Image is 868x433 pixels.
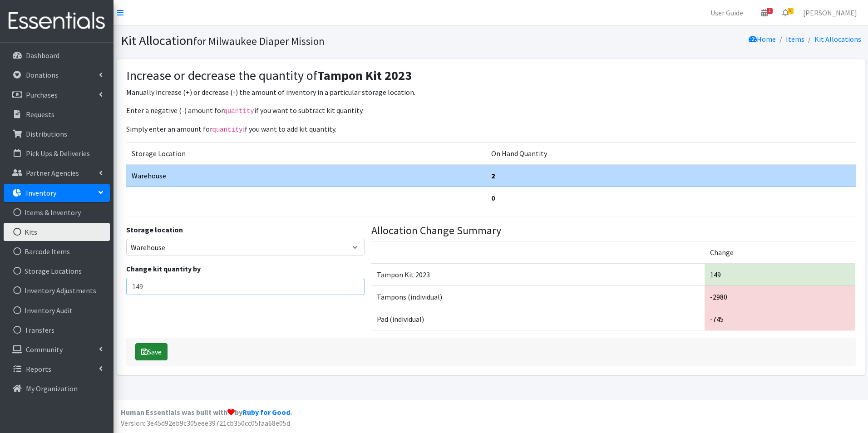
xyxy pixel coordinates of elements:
h4: Allocation Change Summary [371,224,855,237]
span: 8 [788,8,794,14]
span: Version: 3e45d92eb9c305eee39721cb350cc05faa68e05d [121,418,290,428]
p: Requests [26,110,54,119]
td: Pad (individual) [371,308,705,330]
td: Warehouse [126,165,486,187]
label: Change kit quantity by [126,263,201,274]
p: Simply enter an amount for if you want to add kit quantity. [126,123,856,135]
a: Inventory Audit [4,301,110,320]
a: Inventory Adjustments [4,281,110,300]
a: Donations [4,66,110,84]
a: Dashboard [4,46,110,64]
p: Distributions [26,129,67,138]
td: Storage Location [126,143,486,165]
a: My Organization [4,379,110,398]
a: 8 [775,4,796,22]
p: My Organization [26,384,78,393]
td: On Hand Quantity [486,143,856,165]
a: Distributions [4,125,110,143]
td: -2980 [705,285,855,308]
strong: Tampon Kit 2023 [317,67,412,84]
p: Pick Ups & Deliveries [26,149,90,158]
a: [PERSON_NAME] [796,4,864,22]
small: for Milwaukee Diaper Mission [193,34,325,48]
img: HumanEssentials [4,6,110,36]
td: -745 [705,308,855,330]
a: Community [4,340,110,359]
code: quantity [224,108,254,115]
a: Purchases [4,86,110,104]
p: Donations [26,70,59,79]
a: Inventory [4,184,110,202]
code: quantity [212,126,243,133]
h3: Increase or decrease the quantity of [126,68,856,84]
h1: Kit Allocation [121,33,488,49]
strong: Human Essentials was built with by . [121,408,292,417]
a: Kits [4,223,110,241]
a: Ruby for Good [242,408,290,417]
p: Reports [26,364,51,374]
a: Barcode Items [4,242,110,261]
p: Inventory [26,188,56,197]
td: Tampon Kit 2023 [371,263,705,285]
a: User Guide [703,4,750,22]
a: Storage Locations [4,262,110,280]
p: Partner Agencies [26,168,79,177]
span: 1 [767,8,773,14]
a: Transfers [4,321,110,339]
strong: 0 [491,193,495,202]
a: Items [786,34,804,44]
button: Save [135,343,168,360]
p: Dashboard [26,51,59,60]
p: Enter a negative (-) amount for if you want to subtract kit quantity. [126,105,856,116]
td: 149 [705,263,855,285]
strong: 2 [491,171,495,180]
a: Items & Inventory [4,203,110,221]
a: Reports [4,360,110,378]
label: Storage location [126,224,183,235]
a: Kit Allocations [814,34,861,44]
td: Change [705,241,855,263]
p: Manually increase (+) or decrease (-) the amount of inventory in a particular storage location. [126,87,856,98]
p: Community [26,345,63,354]
a: Requests [4,105,110,123]
td: Tampons (individual) [371,285,705,308]
p: Purchases [26,90,58,99]
a: Home [749,34,776,44]
a: 1 [754,4,775,22]
a: Pick Ups & Deliveries [4,144,110,162]
a: Partner Agencies [4,164,110,182]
